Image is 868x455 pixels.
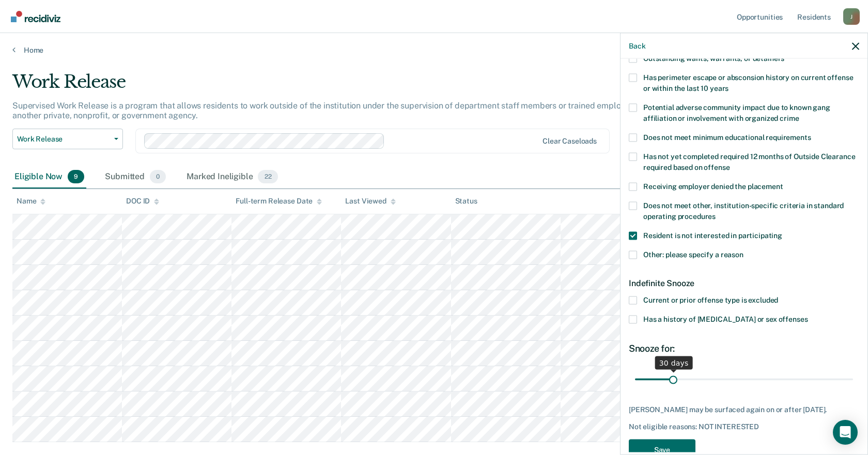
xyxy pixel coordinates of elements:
[643,182,783,190] span: Receiving employer denied the placement
[345,197,395,206] div: Last Viewed
[12,101,648,120] p: Supervised Work Release is a program that allows residents to work outside of the institution und...
[455,197,477,206] div: Status
[150,170,166,183] span: 0
[126,197,159,206] div: DOC ID
[643,133,811,141] span: Does not meet minimum educational requirements
[103,166,168,189] div: Submitted
[629,405,859,414] div: [PERSON_NAME] may be surfaced again on or after [DATE].
[843,8,860,25] button: Profile dropdown button
[833,420,858,445] div: Open Intercom Messenger
[643,250,743,258] span: Other: please specify a reason
[17,135,110,144] span: Work Release
[12,45,856,55] a: Home
[184,166,280,189] div: Marked Ineligible
[643,296,778,304] span: Current or prior offense type is excluded
[11,11,60,22] img: Recidiviz
[643,152,855,171] span: Has not yet completed required 12 months of Outside Clearance required based on offense
[629,343,859,354] div: Snooze for:
[643,231,782,239] span: Resident is not interested in participating
[643,103,830,122] span: Potential adverse community impact due to known gang affiliation or involvement with organized crime
[12,166,86,189] div: Eligible Now
[843,8,860,25] div: J
[655,356,693,369] div: 30 days
[236,197,322,206] div: Full-term Release Date
[68,170,84,183] span: 9
[629,270,859,296] div: Indefinite Snooze
[17,197,45,206] div: Name
[542,137,597,146] div: Clear caseloads
[643,201,844,220] span: Does not meet other, institution-specific criteria in standard operating procedures
[643,73,853,92] span: Has perimeter escape or absconsion history on current offense or within the last 10 years
[258,170,277,183] span: 22
[12,71,663,101] div: Work Release
[629,422,859,431] div: Not eligible reasons: NOT INTERESTED
[629,41,645,50] button: Back
[643,315,808,323] span: Has a history of [MEDICAL_DATA] or sex offenses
